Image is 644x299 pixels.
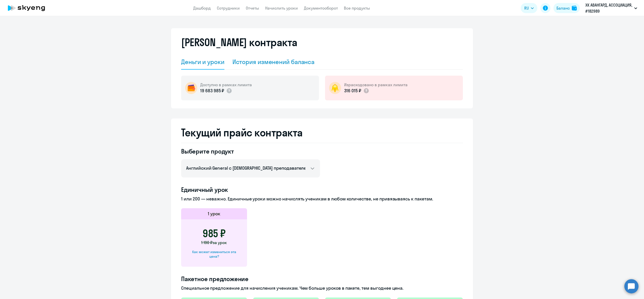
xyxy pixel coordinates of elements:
[213,240,227,245] span: за урок
[553,3,580,13] button: Балансbalance
[189,250,239,259] div: Как может измениться эта цена?
[329,82,341,94] img: bell-circle.png
[583,2,640,14] button: ХК АВАНГАРД, АССОЦИАЦИЯ, #182989
[344,82,408,87] h5: Израсходовано в рамках лимита
[181,196,463,202] p: 1 или 200 — неважно. Единичные уроки можно начислять ученикам в любом количестве, не привязываясь...
[200,87,224,94] p: 19 683 985 ₽
[246,6,259,11] a: Отчеты
[181,127,463,139] h2: Текущий прайс контракта
[185,82,197,94] img: wallet-circle.png
[521,3,537,13] button: RU
[200,82,252,87] h5: Доступно в рамках лимита
[265,6,298,11] a: Начислить уроки
[556,5,570,11] div: Баланс
[181,285,463,291] p: Специальное предложение для начисления ученикам. Чем больше уроков в пакете, тем выгоднее цена.
[344,6,370,11] a: Все продукты
[304,6,338,11] a: Документооборот
[203,227,226,240] h3: 985 ₽
[181,275,463,283] h4: Пакетное предложение
[524,5,529,11] span: RU
[217,6,240,11] a: Сотрудники
[181,147,320,155] h4: Выберите продукт
[193,6,211,11] a: Дашборд
[585,2,632,14] p: ХК АВАНГАРД, АССОЦИАЦИЯ, #182989
[572,6,577,11] img: balance
[232,58,315,66] div: История изменений баланса
[201,240,213,245] span: 1 190 ₽
[208,211,220,217] h5: 1 урок
[344,87,361,94] p: 316 015 ₽
[181,58,224,66] div: Деньги и уроки
[181,36,297,48] h2: [PERSON_NAME] контракта
[181,186,463,194] h4: Единичный урок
